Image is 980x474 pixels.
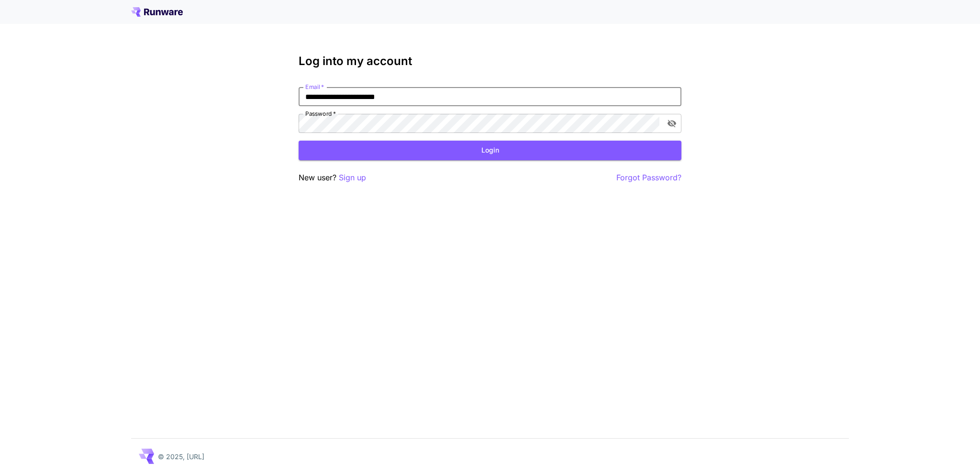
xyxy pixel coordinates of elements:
button: Forgot Password? [616,172,681,184]
p: New user? [299,172,366,184]
button: Login [299,141,681,160]
button: toggle password visibility [663,115,680,132]
label: Email [305,83,324,91]
button: Sign up [339,172,366,184]
p: © 2025, [URL] [158,452,204,462]
h3: Log into my account [299,55,681,68]
label: Password [305,110,336,118]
